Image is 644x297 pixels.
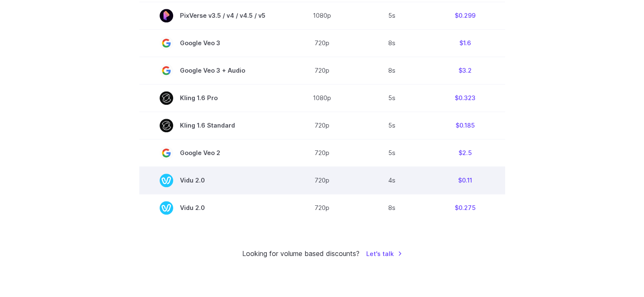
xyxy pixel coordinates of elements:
[426,194,505,221] td: $0.275
[160,9,265,22] span: PixVerse v3.5 / v4 / v4.5 / v5
[160,174,265,187] span: Vidu 2.0
[359,139,426,166] td: 5s
[426,112,505,139] td: $0.185
[286,112,359,139] td: 720p
[359,57,426,84] td: 8s
[286,29,359,57] td: 720p
[359,166,426,194] td: 4s
[286,139,359,166] td: 720p
[160,36,265,50] span: Google Veo 3
[359,29,426,57] td: 8s
[242,248,359,259] small: Looking for volume based discounts?
[160,119,265,132] span: Kling 1.6 Standard
[426,139,505,166] td: $2.5
[426,166,505,194] td: $0.11
[160,91,265,105] span: Kling 1.6 Pro
[359,84,426,112] td: 5s
[426,2,505,29] td: $0.299
[426,57,505,84] td: $3.2
[286,194,359,221] td: 720p
[359,194,426,221] td: 8s
[359,112,426,139] td: 5s
[359,2,426,29] td: 5s
[286,84,359,112] td: 1080p
[160,201,265,215] span: Vidu 2.0
[286,2,359,29] td: 1080p
[160,146,265,160] span: Google Veo 2
[426,84,505,112] td: $0.323
[160,64,265,77] span: Google Veo 3 + Audio
[366,249,402,259] a: Let's talk
[286,57,359,84] td: 720p
[286,166,359,194] td: 720p
[426,29,505,57] td: $1.6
